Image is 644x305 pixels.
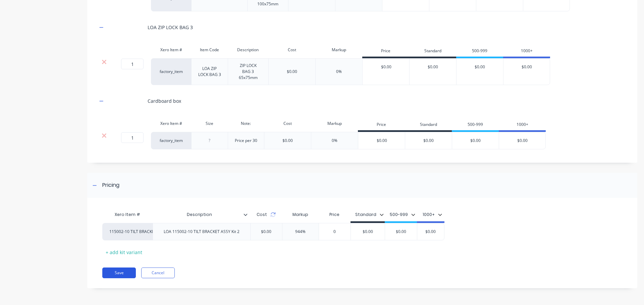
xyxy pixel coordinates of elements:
div: 115002-10 TILT BRACKET ASSY 2 [109,229,146,235]
div: $0.00 [256,223,277,240]
div: 0% [336,69,342,75]
div: Cardboard box [148,97,181,104]
div: Price [362,45,409,58]
div: Cost [250,208,282,221]
div: $0.00 [287,69,297,75]
div: Price [319,208,351,221]
span: Cost [257,212,267,218]
div: Price [358,119,405,132]
div: Item Code [191,43,228,57]
div: $0.00 [414,223,447,240]
button: 1000+ [419,210,445,220]
div: Xero Item # [151,43,191,57]
div: Note: [228,117,264,130]
div: Cost [264,117,311,130]
div: $0.00 [503,59,550,75]
div: $0.00 [384,223,418,240]
div: 1000+ [499,119,546,132]
div: $0.00 [351,223,385,240]
button: Standard [352,210,387,220]
button: Cancel [141,268,175,278]
div: Standard [355,212,376,218]
div: factory_item [151,132,191,149]
div: 1000+ [423,212,435,218]
input: ? [121,59,144,69]
div: Size [191,117,228,130]
div: 0% [332,138,337,144]
div: Markup [315,43,362,57]
div: Xero Item # [102,208,153,221]
div: $0.00 [358,132,405,149]
div: Markup [282,208,319,221]
div: $0.00 [410,59,456,75]
div: 944% [282,223,319,240]
div: 0 [318,223,352,240]
div: LOA ZIP LOCK BAG 3 [193,64,226,79]
div: $0.00 [457,59,503,75]
div: Description [228,43,269,57]
div: Description [153,206,246,223]
button: Save [102,268,136,278]
div: Standard [405,119,452,132]
div: Xero Item # [151,117,191,130]
div: 115002-10 TILT BRACKET ASSY 2LOA 115002-10 TILT BRACKET ASSY Kit 2$0.00944%0$0.00$0.00$0.00 [102,223,444,240]
div: Price per 30 [229,136,263,145]
input: ? [121,132,144,143]
div: $0.00 [282,138,293,144]
div: 500-999 [452,119,499,132]
div: + add kit variant [102,247,146,257]
div: LOA 115002-10 TILT BRACKET ASSY Kit 2 [158,227,245,236]
div: $0.00 [363,59,410,75]
div: 500-999 [390,212,408,218]
div: 500-999 [456,45,503,58]
div: 1000+ [503,45,550,58]
button: 500-999 [386,210,419,220]
div: Cost [268,43,315,57]
div: factory_item [151,58,191,85]
div: LOA ZIP LOCK BAG 3 [148,24,193,31]
div: Description [153,208,250,221]
div: Pricing [102,181,119,189]
div: Markup [311,117,358,130]
div: $0.00 [452,132,499,149]
div: $0.00 [499,132,545,149]
div: Standard [409,45,456,58]
div: ZIP LOCK BAG 3 65x75mm [231,61,266,82]
div: $0.00 [405,132,452,149]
